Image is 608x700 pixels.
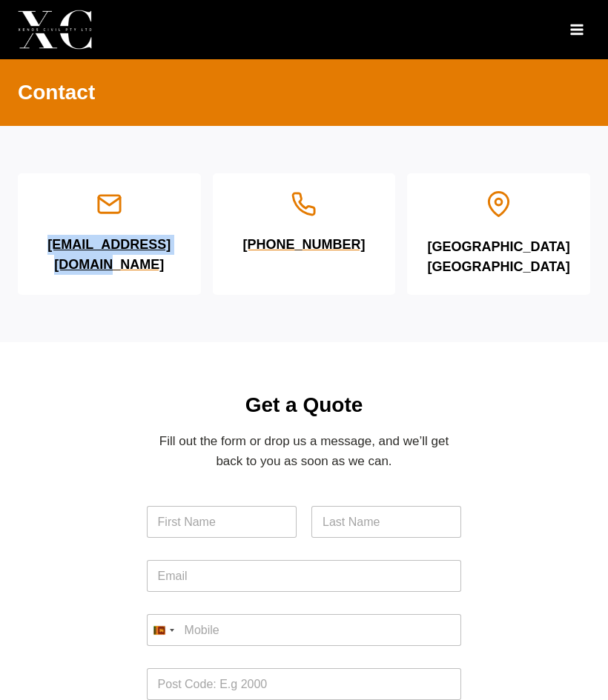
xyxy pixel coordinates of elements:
[147,614,462,646] input: Mobile
[36,217,183,275] a: [EMAIL_ADDRESS][DOMAIN_NAME]
[147,506,297,538] input: First Name
[18,10,92,49] img: Xenos Civil
[311,506,461,538] input: Last Name
[563,18,590,41] button: Open menu
[147,431,462,471] p: Fill out the form or drop us a message, and we’ll get back to you as soon as we can.
[231,217,378,255] a: [PHONE_NUMBER]
[147,390,462,421] h2: Get a Quote
[147,560,462,592] input: Email
[147,668,462,700] input: Post Code: E.g 2000
[425,237,572,277] h6: [GEOGRAPHIC_DATA] [GEOGRAPHIC_DATA]
[147,614,179,646] button: Selected country
[18,77,590,108] h2: Contact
